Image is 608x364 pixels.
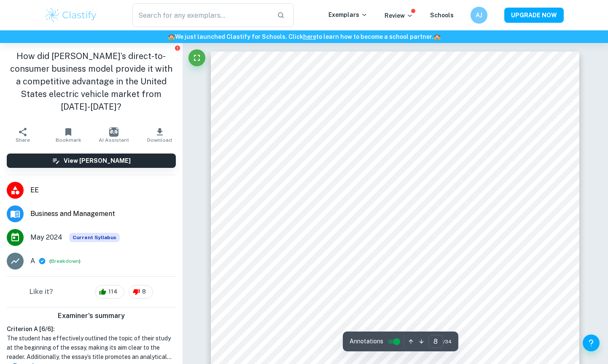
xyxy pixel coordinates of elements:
span: EE [30,185,176,195]
h6: View [PERSON_NAME] [64,156,131,165]
div: 114 [95,285,124,299]
span: 🏫 [433,33,441,40]
a: here [303,33,316,40]
img: Clastify logo [44,7,98,24]
h6: Criterion A [ 6 / 6 ]: [7,324,176,334]
span: AI Assistant [99,137,129,143]
button: Bookmark [46,123,91,147]
span: Current Syllabus [69,233,120,242]
button: Download [137,123,182,147]
button: AI Assistant [91,123,137,147]
button: Help and Feedback [583,334,600,351]
span: May 2024 [30,232,62,243]
h6: Examiner's summary [3,311,179,321]
a: Schools [430,12,454,19]
h1: The student has effectively outlined the topic of their study at the beginning of the essay, maki... [7,334,176,361]
span: Bookmark [56,137,81,143]
button: View [PERSON_NAME] [7,154,176,168]
button: UPGRADE NOW [504,8,564,23]
input: Search for any exemplars... [132,3,270,27]
h1: How did [PERSON_NAME]’s direct-to-consumer business model provide it with a competitive advantage... [7,50,176,113]
span: 114 [104,288,122,296]
div: 8 [129,285,153,299]
span: Share [16,137,30,143]
div: This exemplar is based on the current syllabus. Feel free to refer to it for inspiration/ideas wh... [69,233,120,242]
span: 8 [137,288,151,296]
button: Fullscreen [188,49,205,66]
button: Breakdown [51,257,79,265]
span: Business and Management [30,209,176,219]
h6: AJ [474,11,484,20]
span: / 34 [443,338,452,345]
button: Report issue [175,45,181,51]
h6: We just launched Clastify for Schools. Click to learn how to become a school partner. [2,32,606,41]
span: Annotations [350,337,383,346]
button: AJ [471,7,487,24]
span: Download [147,137,172,143]
img: AI Assistant [109,127,118,137]
p: Review [385,11,413,20]
span: 🏫 [168,33,175,40]
span: ( ) [49,257,81,265]
p: Exemplars [328,10,368,19]
h6: Like it? [30,287,53,297]
p: A [30,256,35,266]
